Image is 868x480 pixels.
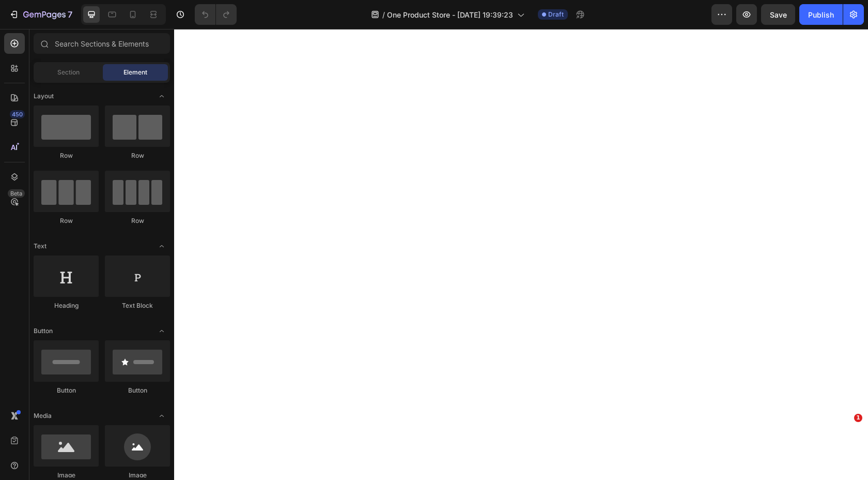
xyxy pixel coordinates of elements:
[153,323,170,339] span: Toggle open
[123,68,147,77] span: Element
[4,4,77,25] button: 7
[387,9,513,20] span: One Product Store - [DATE] 19:39:23
[195,4,237,25] div: Undo/Redo
[105,216,170,226] div: Row
[34,151,99,160] div: Row
[105,386,170,395] div: Button
[34,326,53,336] span: Button
[153,238,170,254] span: Toggle open
[105,471,170,480] div: Image
[10,110,25,118] div: 450
[34,301,99,310] div: Heading
[105,151,170,160] div: Row
[8,189,25,198] div: Beta
[799,4,843,25] button: Publish
[34,216,99,226] div: Row
[833,429,858,454] iframe: Intercom live chat
[105,301,170,310] div: Text Block
[34,33,170,54] input: Search Sections & Elements
[34,92,54,101] span: Layout
[34,471,99,480] div: Image
[153,408,170,424] span: Toggle open
[770,10,787,19] span: Save
[548,10,564,19] span: Draft
[854,414,862,422] span: 1
[808,9,834,20] div: Publish
[34,411,52,421] span: Media
[34,242,47,251] span: Text
[174,29,868,480] iframe: Design area
[153,88,170,104] span: Toggle open
[382,9,385,20] span: /
[761,4,795,25] button: Save
[57,68,80,77] span: Section
[34,386,99,395] div: Button
[68,8,72,21] p: 7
